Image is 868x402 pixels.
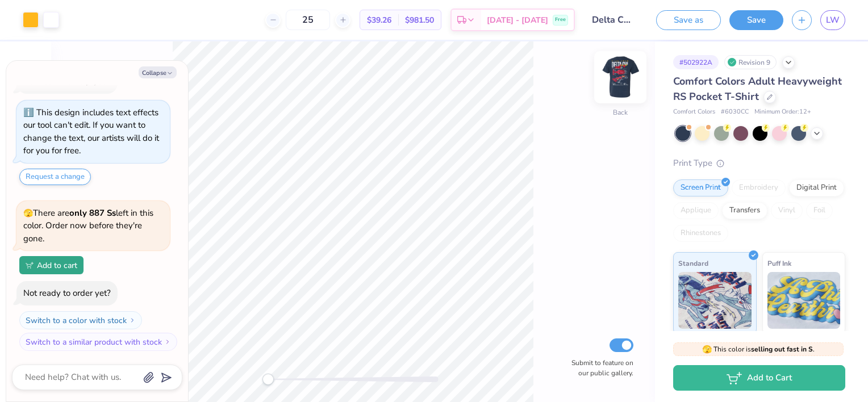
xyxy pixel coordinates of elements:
span: [DATE] - [DATE] [487,14,548,26]
strong: only 887 Ss [69,207,116,219]
img: Switch to a color with stock [129,317,136,324]
button: Collapse [139,66,177,78]
div: This design includes text effects our tool can't edit. If you want to change the text, our artist... [23,107,159,157]
button: Switch to a similar product with stock [19,333,177,351]
div: Rhinestones [673,225,728,242]
div: Applique [673,202,719,219]
div: Transfers [722,202,767,219]
span: There are left in this color. Order now before they're gone. [23,207,153,244]
input: Untitled Design [583,9,639,31]
strong: selling out fast in S [751,345,813,354]
div: Revision 9 [724,55,777,69]
div: Embroidery [732,179,786,196]
span: 🫣 [23,208,33,219]
span: $981.50 [405,14,434,26]
div: Foil [806,202,833,219]
img: Puff Ink [767,272,841,329]
label: Submit to feature on our public gallery. [565,358,633,378]
span: # 6030CC [721,107,749,117]
div: Accessibility label [262,374,274,385]
span: Standard [678,257,708,269]
button: Add to Cart [673,365,845,391]
img: Add to cart [26,262,34,269]
span: Free [555,16,566,24]
input: – – [286,10,330,30]
span: 🫣 [702,344,712,355]
button: Request a change [19,169,91,185]
div: # 502922A [673,55,719,69]
img: Back [598,55,643,100]
span: Minimum Order: 12 + [754,107,811,117]
span: Puff Ink [767,257,791,269]
span: Comfort Colors [673,107,715,117]
img: Switch to a similar product with stock [164,338,171,345]
div: Screen Print [673,179,728,196]
span: LW [826,14,840,27]
img: Standard [678,272,752,329]
a: LW [820,10,845,30]
div: Not ready to order yet? [23,287,111,299]
span: $39.26 [367,14,391,26]
button: Save as [656,10,721,30]
button: Add to cart [19,256,84,274]
div: Print Type [673,157,845,170]
div: Vinyl [771,202,803,219]
span: Comfort Colors Adult Heavyweight RS Pocket T-Shirt [673,74,842,103]
div: Back [613,107,628,118]
button: Switch to a color with stock [19,311,142,329]
div: Digital Print [789,179,844,196]
span: This color is . [702,344,815,354]
button: Save [729,10,783,30]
